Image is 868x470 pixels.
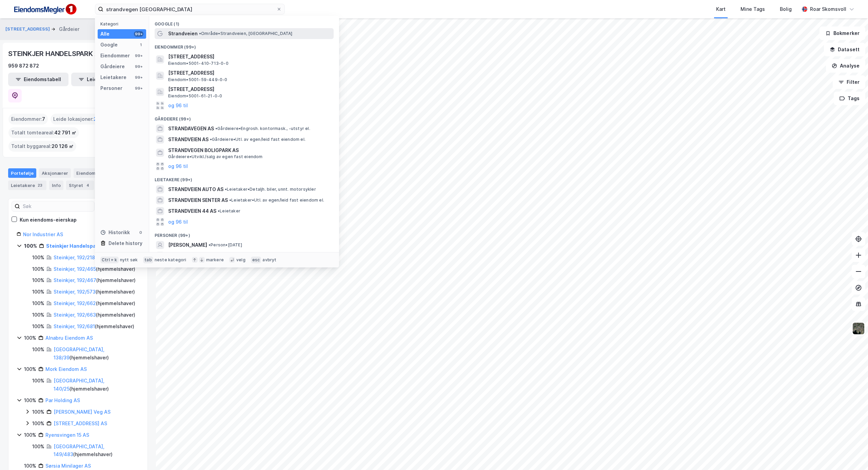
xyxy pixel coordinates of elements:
div: markere [206,257,224,263]
button: Datasett [824,43,865,56]
div: Portefølje [8,168,36,178]
div: Aksjonærer [39,168,71,178]
img: 9k= [852,322,865,335]
button: Tags [834,92,865,105]
a: Steinkjer, 192/663 [54,312,96,318]
span: • [225,187,227,192]
span: Eiendom • 5001-59-449-0-0 [168,77,228,82]
div: 100% [32,345,44,354]
a: Steinkjer, 192/681 [54,323,95,329]
span: 20 126 ㎡ [52,142,74,150]
div: 959 872 872 [8,62,39,70]
div: 100% [32,276,44,284]
a: Steinkjer, 192/465 [54,266,96,272]
a: [STREET_ADDRESS] AS [54,420,107,426]
div: tab [143,257,153,263]
button: Bokmerker [820,26,865,40]
span: Strandveien [168,30,198,38]
a: Steinkjer, 192/573 [54,289,96,295]
span: [PERSON_NAME] [168,241,207,249]
span: STRANDAVEGEN AS [168,125,214,133]
div: ( hjemmelshaver ) [54,276,136,284]
a: Par Holding AS [45,397,80,403]
div: ( hjemmelshaver ) [54,299,135,307]
div: Kart [716,5,726,13]
div: Gårdeiere [100,62,125,71]
span: STRANDVEIEN AS [168,135,209,144]
div: Historikk [100,228,130,237]
div: ( hjemmelshaver ) [54,265,135,273]
input: Søk [20,201,94,211]
div: Google [100,41,118,49]
div: Personer (99+) [149,227,339,240]
div: 100% [32,253,44,262]
a: [GEOGRAPHIC_DATA], 140/25 [54,378,104,392]
div: 0 [138,230,143,235]
button: Analyse [826,59,865,73]
div: 23 [36,182,44,189]
div: Info [49,181,63,190]
span: STRANDVEGEN BOLIGPARK AS [168,146,331,154]
span: • [229,198,231,203]
div: 99+ [134,31,143,37]
div: Google (1) [149,16,339,28]
span: 7 [42,115,45,123]
div: Ctrl + k [100,257,119,263]
button: og 96 til [168,162,188,170]
div: STEINKJER HANDELSPARK AS [8,48,105,59]
div: 100% [24,365,36,373]
div: Alle [100,30,110,38]
span: 42 791 ㎡ [54,129,76,137]
div: 100% [24,242,37,250]
span: STRANDVEIEN SENTER AS [168,196,228,204]
span: Leietaker [218,208,240,214]
div: Mine Tags [741,5,765,13]
div: ( hjemmelshaver ) [54,253,134,262]
div: Eiendommer : [8,114,48,125]
span: Eiendom • 5001-410-713-0-0 [168,61,229,66]
div: neste kategori [155,257,186,263]
div: 100% [32,265,44,273]
div: Gårdeier [59,25,79,33]
a: Steinkjer, 192/662 [54,300,96,306]
span: [STREET_ADDRESS] [168,53,331,61]
input: Søk på adresse, matrikkel, gårdeiere, leietakere eller personer [103,4,276,14]
div: Leietakere (99+) [149,172,339,184]
div: 100% [32,443,44,451]
div: Leietakere [100,73,126,81]
div: 100% [32,288,44,296]
span: 2 [94,115,97,123]
span: Gårdeiere • Utvikl./salg av egen fast eiendom [168,154,263,159]
div: Leide lokasjoner : [51,114,99,125]
div: Eiendommer [100,52,130,60]
div: Styret [66,181,94,190]
span: • [210,137,212,142]
div: ( hjemmelshaver ) [54,377,139,393]
span: [STREET_ADDRESS] [168,85,331,93]
div: 99+ [134,86,143,91]
div: 1 [138,42,143,48]
a: Sørsia Minilager AS [45,463,91,469]
span: • [209,242,211,247]
div: Kategori [100,21,146,26]
div: avbryt [262,257,276,263]
a: Mork Eiendom AS [45,366,87,372]
span: Leietaker • Detaljh. biler, unnt. motorsykler [225,187,316,192]
div: 100% [24,334,36,342]
a: [GEOGRAPHIC_DATA], 138/39 [54,346,104,360]
span: • [218,208,220,213]
div: ( hjemmelshaver ) [54,443,139,459]
iframe: Chat Widget [834,437,868,470]
div: nytt søk [120,257,138,263]
span: Område • Strandveien, [GEOGRAPHIC_DATA] [199,31,293,36]
a: Ryensvingen 15 AS [45,432,89,438]
span: • [199,31,201,36]
div: Personer [100,84,122,92]
button: Filter [833,75,865,89]
button: [STREET_ADDRESS] [5,26,51,33]
div: Eiendommer [74,168,115,178]
div: Totalt byggareal : [8,141,76,152]
div: 99+ [134,64,143,69]
div: 100% [32,377,44,385]
div: 100% [32,299,44,307]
